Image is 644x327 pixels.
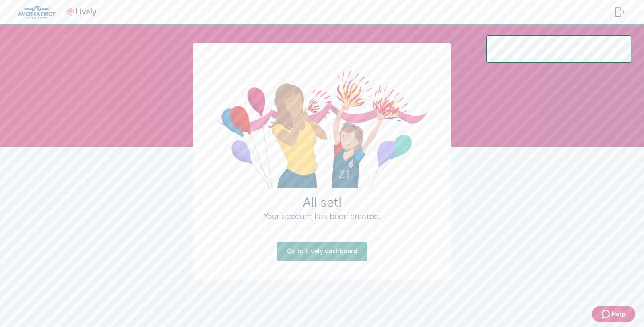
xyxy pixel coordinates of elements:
[213,210,431,222] h4: Your account has been created.
[602,309,611,319] svg: Zendesk support icon
[277,242,367,261] a: Go to Lively dashboard
[18,6,96,19] img: Lively
[592,306,635,322] button: Zendesk support iconHelp
[213,194,431,210] h2: All set!
[609,2,631,22] button: Log out
[611,309,625,319] span: Help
